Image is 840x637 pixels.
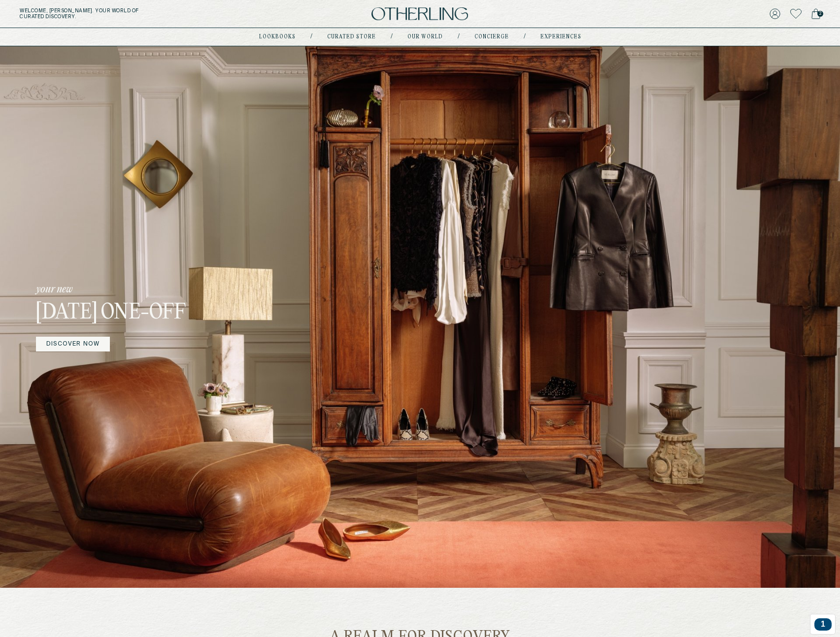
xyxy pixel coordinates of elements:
div: / [310,33,312,41]
a: DISCOVER NOW [36,337,110,351]
a: Our world [407,34,443,39]
div: / [524,33,526,41]
p: your new [36,283,297,296]
a: experiences [540,34,581,39]
h5: Welcome, [PERSON_NAME] . Your world of curated discovery. [20,8,260,20]
a: Curated store [327,34,376,39]
a: lookbooks [259,34,296,39]
img: logo [371,7,468,21]
a: 2 [811,7,820,21]
div: / [391,33,393,41]
span: 2 [817,11,823,17]
div: / [458,33,460,41]
a: concierge [474,34,509,39]
h3: [DATE] One-off [36,300,297,326]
